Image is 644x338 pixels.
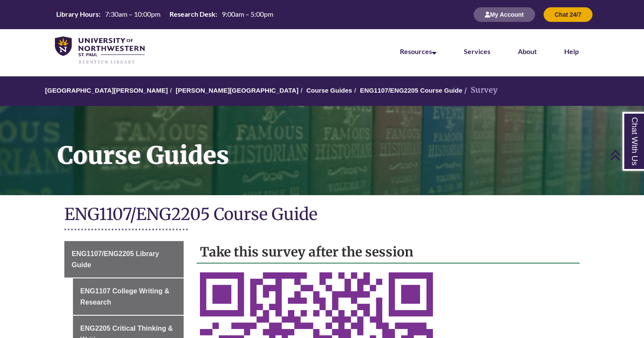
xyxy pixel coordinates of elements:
h2: Take this survey after the session [197,241,580,264]
th: Library Hours: [53,9,102,19]
a: [PERSON_NAME][GEOGRAPHIC_DATA] [176,87,299,94]
a: Services [464,47,490,55]
span: 9:00am – 5:00pm [222,10,273,18]
h1: ENG1107/ENG2205 Course Guide [64,204,580,226]
th: Research Desk: [166,9,218,19]
a: ENG1107/ENG2205 Library Guide [64,241,184,278]
a: ENG1107 College Writing & Research [73,278,184,315]
span: ENG1107/ENG2205 Library Guide [72,250,159,269]
a: Hours Today [53,9,277,20]
img: UNWSP Library Logo [55,36,145,65]
button: Chat 24/7 [544,7,593,22]
a: Resources [400,47,436,55]
a: ENG1107/ENG2205 Course Guide [360,87,462,94]
a: Help [564,47,579,55]
a: My Account [474,11,535,18]
table: Hours Today [53,9,277,19]
h1: Course Guides [48,106,644,184]
a: Course Guides [306,87,352,94]
a: [GEOGRAPHIC_DATA][PERSON_NAME] [45,87,168,94]
a: Back to Top [610,149,642,161]
a: Chat 24/7 [544,11,593,18]
button: My Account [474,7,535,22]
li: Survey [462,84,498,97]
span: 7:30am – 10:00pm [105,10,160,18]
a: About [518,47,537,55]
